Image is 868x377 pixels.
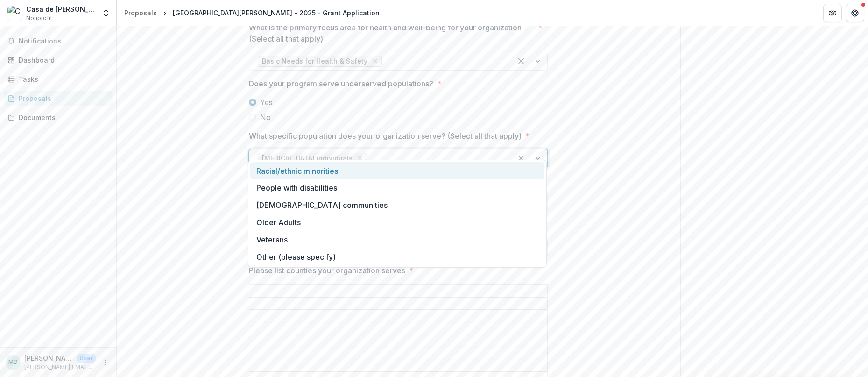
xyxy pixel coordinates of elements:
div: Proposals [19,93,105,103]
div: Proposals [124,8,157,18]
div: Racial/ethnic minorities [250,162,544,179]
div: [GEOGRAPHIC_DATA][PERSON_NAME] - 2025 - Grant Application [173,8,380,18]
div: Other (please specify) [250,248,544,265]
p: What is the primary focus area for health and well-being for your organization (Select all that a... [249,22,534,44]
button: Notifications [4,34,113,49]
p: What specific population does your organization serve? (Select all that apply) [249,130,522,142]
button: Get Help [846,4,864,22]
span: Notifications [19,37,109,45]
p: User [77,354,96,363]
div: Veterans [250,231,544,248]
button: Partners [823,4,842,22]
a: Documents [4,110,113,125]
div: Michelle Downing [8,359,18,365]
img: Casa de Esperanza [7,6,22,21]
div: Dashboard [19,55,105,65]
div: Older Adults [250,214,544,231]
span: Yes [260,97,273,108]
div: People with disabilities [250,179,544,197]
a: Proposals [4,91,113,106]
span: [MEDICAL_DATA] individuals [262,155,353,163]
a: Proposals [120,6,161,20]
div: Clear selected options [514,54,529,69]
div: Tasks [19,74,105,84]
a: Tasks [4,71,113,87]
button: Open entity switcher [99,4,113,22]
p: [PERSON_NAME][EMAIL_ADDRESS][DOMAIN_NAME] [24,363,96,371]
div: Remove Basic Needs for Health & Safety [370,57,380,66]
div: Clear selected options [514,151,529,166]
p: [PERSON_NAME] [24,353,73,363]
div: Documents [19,113,105,122]
span: Nonprofit [26,14,52,22]
p: Please list counties your organization serves [249,265,405,276]
span: Basic Needs for Health & Safety [262,57,367,65]
button: More [99,357,111,368]
span: No [260,112,271,123]
a: Dashboard [4,52,113,68]
div: Remove Low-income individuals [355,154,365,163]
div: Casa de [PERSON_NAME] [26,4,96,14]
div: [DEMOGRAPHIC_DATA] communities [250,197,544,214]
p: Does your program serve underserved populations? [249,78,433,89]
nav: breadcrumb [120,6,383,20]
